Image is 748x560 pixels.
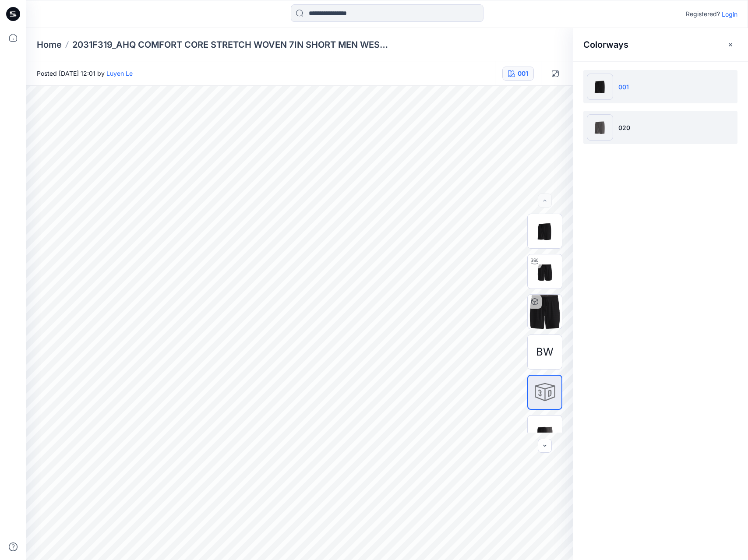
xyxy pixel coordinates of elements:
p: Registered? [686,9,720,19]
span: Posted [DATE] 12:01 by [37,69,133,78]
img: 001 [587,74,613,100]
span: BW [536,344,554,360]
img: All colorways [528,422,562,443]
a: Luyen Le [106,70,133,77]
img: 2031F319_AHQ COMFORT CORE STRETCH WOVEN 7IN SHORT MEN WESTERN_SMS_AW26 001 [528,295,562,329]
img: Turntable [528,254,562,289]
p: 001 [618,82,629,92]
div: 001 [518,69,528,78]
a: Home [37,39,62,51]
p: Login [722,10,737,19]
button: 001 [502,67,534,81]
p: 2031F319_AHQ COMFORT CORE STRETCH WOVEN 7IN SHORT MEN WESTERN_SMS_AW26 [72,39,388,51]
h2: Colorways [583,39,628,50]
img: Thumbnail [528,214,562,248]
p: 020 [618,123,630,132]
img: 020 [587,114,613,141]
